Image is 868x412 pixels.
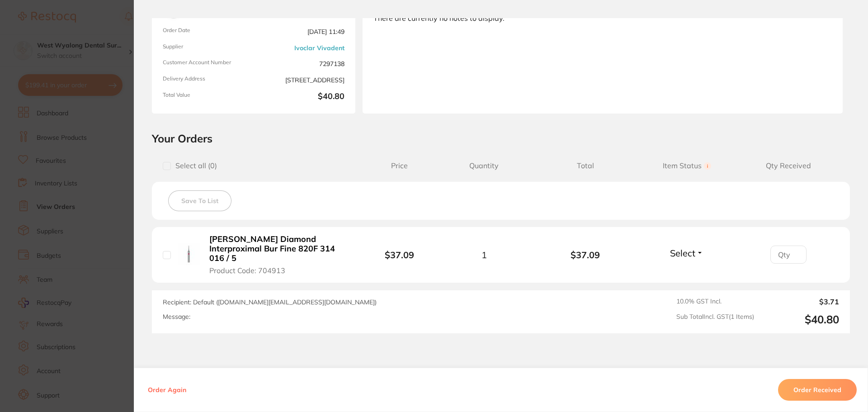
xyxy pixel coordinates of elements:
[433,161,534,170] span: Quantity
[738,161,839,170] span: Qty Received
[676,313,754,326] span: Sub Total Incl. GST ( 1 Items)
[178,243,200,265] img: Meisinger Diamond Interproximal Bur Fine 820F 314 016 / 5
[535,161,636,170] span: Total
[366,161,434,170] span: Price
[152,132,850,145] h2: Your Orders
[761,298,839,306] output: $3.71
[636,161,737,170] span: Item Status
[207,234,352,275] button: [PERSON_NAME] Diamond Interproximal Bur Fine 820F 314 016 / 5 Product Code: 704913
[535,250,636,260] b: $37.09
[257,27,344,36] span: [DATE] 11:49
[163,27,250,36] span: Order Date
[171,161,217,170] span: Select all ( 0 )
[257,76,344,85] span: [STREET_ADDRESS]
[257,92,344,103] b: $40.80
[163,59,250,68] span: Customer Account Number
[676,298,754,306] span: 10.0 % GST Incl.
[163,313,190,321] label: Message:
[667,247,706,259] button: Select
[163,298,377,306] span: Recipient: Default ( [DOMAIN_NAME][EMAIL_ADDRESS][DOMAIN_NAME] )
[163,76,250,85] span: Delivery Address
[385,249,414,260] b: $37.09
[209,235,349,263] b: [PERSON_NAME] Diamond Interproximal Bur Fine 820F 314 016 / 5
[163,43,250,52] span: Supplier
[294,44,344,52] a: Ivoclar Vivadent
[481,250,487,260] span: 1
[778,379,857,401] button: Order Received
[761,313,839,326] output: $40.80
[163,92,250,103] span: Total Value
[168,190,231,211] button: Save To List
[670,247,695,259] span: Select
[770,246,807,264] input: Qty
[145,386,189,394] button: Order Again
[209,266,285,275] span: Product Code: 704913
[373,14,832,22] div: There are currently no notes to display.
[257,59,344,68] span: 7297138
